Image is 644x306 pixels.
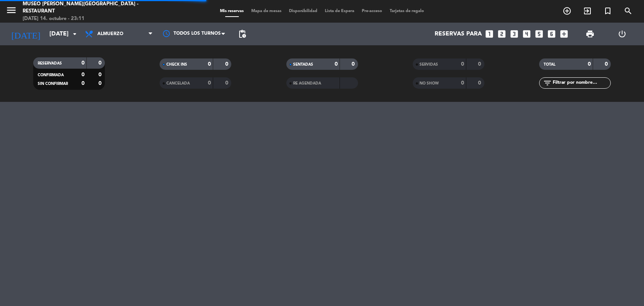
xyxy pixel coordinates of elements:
strong: 0 [98,81,103,86]
i: filter_list [543,78,552,88]
button: menu [6,5,17,18]
span: TOTAL [544,63,555,66]
div: LOG OUT [606,23,638,45]
span: SENTADAS [293,63,313,66]
i: looks_3 [509,29,519,39]
i: [DATE] [6,26,46,42]
span: Disponibilidad [285,9,321,13]
span: RE AGENDADA [293,81,321,85]
strong: 0 [98,72,103,77]
i: search [624,6,633,15]
i: add_box [559,29,569,39]
span: Reservas para [435,31,482,38]
strong: 0 [225,80,230,86]
strong: 0 [98,60,103,66]
span: SERVIDAS [420,63,438,66]
div: Museo [PERSON_NAME][GEOGRAPHIC_DATA] - Restaurant [23,0,155,15]
span: pending_actions [238,29,247,38]
strong: 0 [81,81,85,86]
i: power_settings_new [618,29,627,38]
span: Lista de Espera [321,9,358,13]
div: [DATE] 14. octubre - 23:11 [23,15,155,23]
span: RESERVADAS [38,62,62,65]
i: exit_to_app [583,6,592,15]
input: Filtrar por nombre... [552,79,610,87]
i: menu [6,5,17,16]
i: looks_4 [522,29,532,39]
strong: 0 [352,62,356,67]
strong: 0 [225,62,230,67]
i: looks_5 [534,29,544,39]
span: print [586,29,595,38]
i: turned_in_not [603,6,612,15]
strong: 0 [81,60,85,66]
strong: 0 [478,62,483,67]
strong: 0 [81,72,85,77]
span: Tarjetas de regalo [386,9,428,13]
strong: 0 [208,62,211,67]
strong: 0 [588,62,591,67]
span: CHECK INS [166,63,187,66]
i: looks_6 [547,29,556,39]
span: Mis reservas [216,9,247,13]
i: looks_two [497,29,507,39]
span: NO SHOW [420,81,439,85]
strong: 0 [461,62,464,67]
span: SIN CONFIRMAR [38,82,68,86]
span: Pre-acceso [358,9,386,13]
strong: 0 [461,80,464,86]
i: add_circle_outline [563,6,572,15]
strong: 0 [478,80,483,86]
span: Almuerzo [97,31,123,37]
i: arrow_drop_down [70,29,79,38]
strong: 0 [208,80,211,86]
strong: 0 [605,62,609,67]
i: looks_one [484,29,494,39]
span: CANCELADA [166,81,190,85]
span: CONFIRMADA [38,73,64,77]
span: Mapa de mesas [247,9,285,13]
strong: 0 [335,62,338,67]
